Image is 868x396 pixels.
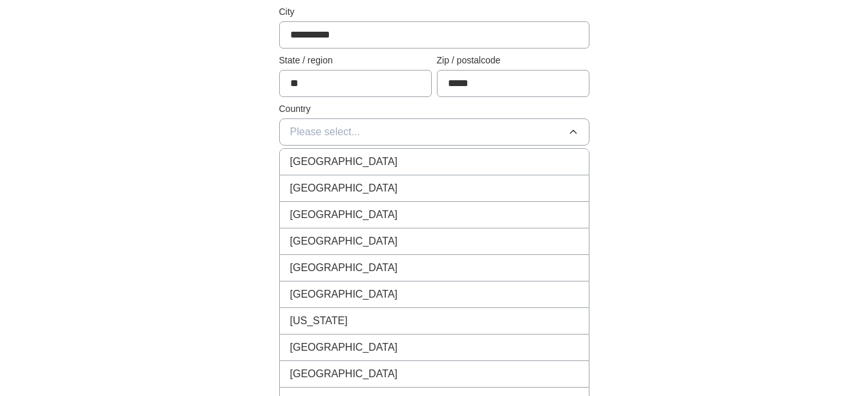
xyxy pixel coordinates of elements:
[290,313,348,329] span: [US_STATE]
[290,154,398,170] span: [GEOGRAPHIC_DATA]
[290,124,361,140] span: Please select...
[279,5,589,19] label: City
[279,118,589,146] button: Please select...
[290,287,398,302] span: [GEOGRAPHIC_DATA]
[437,54,589,67] label: Zip / postalcode
[290,181,398,196] span: [GEOGRAPHIC_DATA]
[290,340,398,355] span: [GEOGRAPHIC_DATA]
[290,260,398,276] span: [GEOGRAPHIC_DATA]
[290,234,398,249] span: [GEOGRAPHIC_DATA]
[290,366,398,382] span: [GEOGRAPHIC_DATA]
[279,54,432,67] label: State / region
[279,102,589,116] label: Country
[290,207,398,223] span: [GEOGRAPHIC_DATA]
